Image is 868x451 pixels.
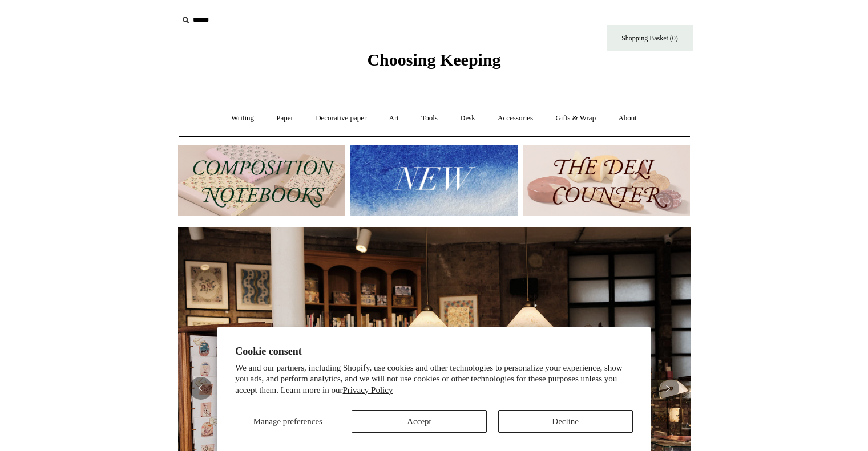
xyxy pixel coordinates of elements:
[352,410,486,433] button: Accept
[367,59,500,67] a: Choosing Keeping
[367,50,500,69] span: Choosing Keeping
[305,103,377,133] a: Decorative paper
[608,103,647,133] a: About
[235,363,633,396] p: We and our partners, including Shopify, use cookies and other technologies to personalize your ex...
[379,103,409,133] a: Art
[545,103,606,133] a: Gifts & Wrap
[235,346,633,357] h2: Cookie consent
[411,103,448,133] a: Tools
[221,103,264,133] a: Writing
[498,410,633,433] button: Decline
[487,103,543,133] a: Accessories
[450,103,486,133] a: Desk
[266,103,304,133] a: Paper
[178,145,345,216] img: 202302 Composition ledgers.jpg__PID:69722ee6-fa44-49dd-a067-31375e5d54ec
[235,410,340,433] button: Manage preferences
[523,145,690,216] img: The Deli Counter
[607,25,693,51] a: Shopping Basket (0)
[343,385,393,395] a: Privacy Policy
[656,377,679,400] button: Next
[253,417,322,426] span: Manage preferences
[189,377,212,400] button: Previous
[350,145,518,216] img: New.jpg__PID:f73bdf93-380a-4a35-bcfe-7823039498e1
